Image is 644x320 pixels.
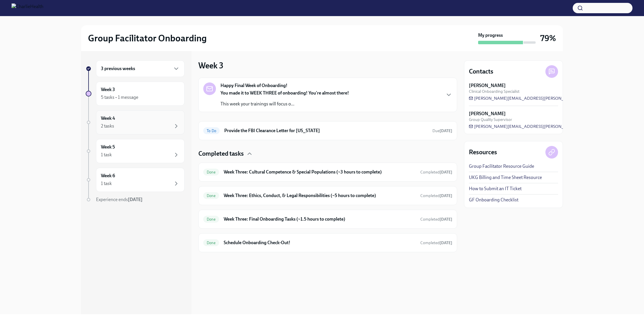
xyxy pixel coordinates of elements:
[221,101,349,107] p: This week your trainings will focus o...
[203,241,219,245] span: Done
[86,110,185,134] a: Week 42 tasks
[440,128,452,133] strong: [DATE]
[469,186,522,192] a: How to Submit an IT Ticket
[101,65,135,72] h6: 3 previous weeks
[420,240,452,245] span: Completed
[203,129,220,133] span: To Do
[469,67,493,76] h4: Contacts
[203,126,452,135] a: To DoProvide the FBI Clearance Letter for [US_STATE]Due[DATE]
[11,3,43,13] img: CharlieHealth
[203,191,452,200] a: DoneWeek Three: Ethics, Conduct, & Legal Responsibilities (~5 hours to complete)Completed[DATE]
[101,94,138,101] div: 5 tasks • 1 message
[469,174,542,181] a: UKG Billing and Time Sheet Resource
[469,117,512,122] span: Group Quality Supervisor
[224,192,416,199] h6: Week Three: Ethics, Conduct, & Legal Responsibilities (~5 hours to complete)
[469,82,506,89] strong: [PERSON_NAME]
[101,173,115,179] h6: Week 6
[469,197,518,203] a: GF Onboarding Checklist
[203,215,452,224] a: DoneWeek Three: Final Onboarding Tasks (~1.5 hours to complete)Completed[DATE]
[203,167,452,177] a: DoneWeek Three: Cultural Competence & Special Populations (~3 hours to complete)Completed[DATE]
[203,170,219,174] span: Done
[224,128,428,134] h6: Provide the FBI Clearance Letter for [US_STATE]
[96,60,185,77] div: 3 previous weeks
[101,144,115,150] h6: Week 5
[420,217,452,222] span: Completed
[440,193,452,198] strong: [DATE]
[420,169,452,175] span: August 4th, 2025 21:37
[440,240,452,245] strong: [DATE]
[469,95,612,101] a: [PERSON_NAME][EMAIL_ADDRESS][PERSON_NAME][DOMAIN_NAME]
[469,148,497,157] h4: Resources
[221,82,287,89] strong: Happy Final Week of Onboarding!
[101,115,115,122] h6: Week 4
[478,32,503,38] strong: My progress
[440,170,452,175] strong: [DATE]
[469,89,520,94] span: Clinical Onboarding Specialist
[101,152,112,158] div: 1 task
[432,128,452,134] span: August 26th, 2025 07:00
[86,139,185,163] a: Week 51 task
[420,193,452,198] span: August 5th, 2025 13:41
[203,217,219,221] span: Done
[128,197,143,202] strong: [DATE]
[221,90,349,96] strong: You made it to WEEK THREE of onboarding! You're almost there!
[203,238,452,247] a: DoneSchedule Onboarding Check-Out!Completed[DATE]
[203,194,219,198] span: Done
[432,128,452,133] span: Due
[420,170,452,175] span: Completed
[469,163,534,169] a: Group Facilitator Resource Guide
[224,240,416,246] h6: Schedule Onboarding Check-Out!
[540,33,556,43] h3: 79%
[96,197,143,202] span: Experience ends
[101,86,115,93] h6: Week 3
[420,217,452,222] span: August 5th, 2025 16:31
[198,149,244,158] h4: Completed tasks
[469,124,612,129] a: [PERSON_NAME][EMAIL_ADDRESS][PERSON_NAME][DOMAIN_NAME]
[86,168,185,192] a: Week 61 task
[198,149,457,158] div: Completed tasks
[440,217,452,222] strong: [DATE]
[469,111,506,117] strong: [PERSON_NAME]
[224,216,416,222] h6: Week Three: Final Onboarding Tasks (~1.5 hours to complete)
[224,169,416,175] h6: Week Three: Cultural Competence & Special Populations (~3 hours to complete)
[86,82,185,106] a: Week 35 tasks • 1 message
[198,60,223,71] h3: Week 3
[101,180,112,187] div: 1 task
[101,123,114,129] div: 2 tasks
[88,32,207,44] h2: Group Facilitator Onboarding
[420,240,452,246] span: August 6th, 2025 13:25
[420,193,452,198] span: Completed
